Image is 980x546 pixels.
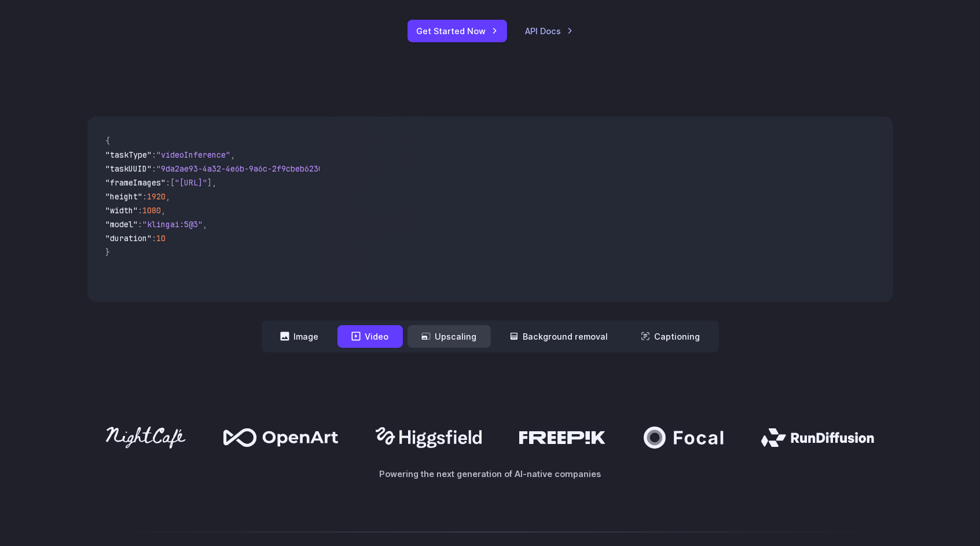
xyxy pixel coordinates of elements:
[138,205,143,216] span: :
[171,177,175,188] span: [
[175,177,208,188] span: "[URL]"
[627,325,714,348] button: Captioning
[106,191,143,202] span: "height"
[148,191,166,202] span: 1920
[138,219,143,230] span: :
[166,191,171,202] span: ,
[408,325,491,348] button: Upscaling
[526,24,573,38] a: API Docs
[408,20,507,42] a: Get Started Now
[87,467,893,481] p: Powering the next generation of AI-native companies
[152,233,157,243] span: :
[152,163,157,174] span: :
[212,177,217,188] span: ,
[166,177,171,188] span: :
[157,163,333,174] span: "9da2ae93-4a32-4e6b-9a6c-2f9cbeb62301"
[106,205,138,216] span: "width"
[495,325,622,348] button: Background removal
[337,325,403,348] button: Video
[231,150,236,160] span: ,
[106,247,111,257] span: }
[106,150,152,160] span: "taskType"
[143,205,162,216] span: 1080
[266,325,333,348] button: Image
[143,191,148,202] span: :
[106,177,166,188] span: "frameImages"
[157,233,166,243] span: 10
[203,219,208,230] span: ,
[152,150,157,160] span: :
[162,205,166,216] span: ,
[106,233,152,243] span: "duration"
[143,219,203,230] span: "klingai:5@3"
[106,219,138,230] span: "model"
[208,177,212,188] span: ]
[157,150,231,160] span: "videoInference"
[106,163,152,174] span: "taskUUID"
[106,136,111,146] span: {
